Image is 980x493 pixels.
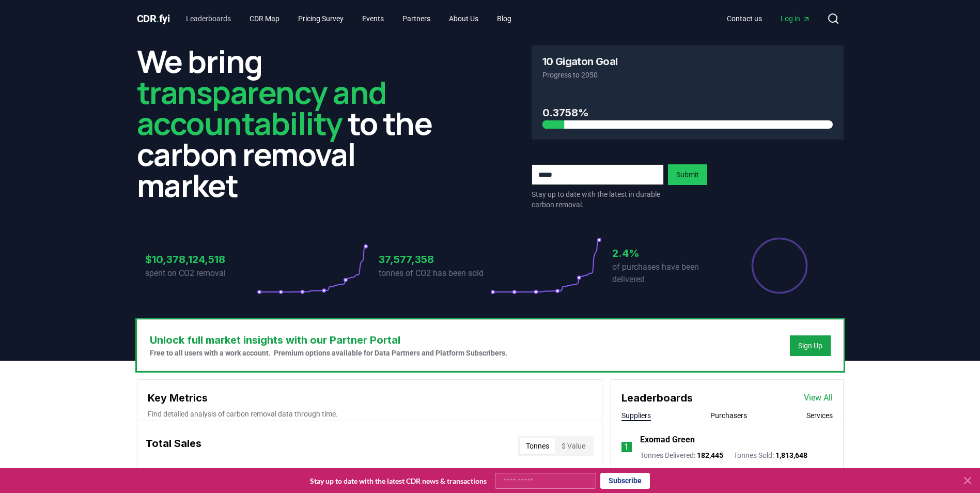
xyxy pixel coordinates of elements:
button: Tonnes [520,438,555,454]
h3: Leaderboards [621,390,693,406]
p: spent on CO2 removal [145,267,257,280]
span: 182,445 [697,451,723,459]
a: Sign Up [798,341,822,351]
span: transparency and accountability [137,71,386,144]
h3: 0.3758% [542,105,833,120]
a: Blog [489,9,520,28]
nav: Main [719,9,819,28]
p: Stay up to date with the latest in durable carbon removal. [532,189,664,210]
a: View All [804,392,833,404]
button: Submit [668,164,707,185]
span: . [156,12,159,25]
h3: Unlock full market insights with our Partner Portal [150,332,507,348]
a: Partners [394,9,439,28]
a: CDR Map [241,9,288,28]
a: Leaderboards [178,9,239,28]
a: About Us [441,9,487,28]
button: Sign Up [790,335,831,356]
a: Log in [772,9,819,28]
a: Contact us [719,9,770,28]
div: Percentage of sales delivered [751,237,808,295]
h3: $10,378,124,518 [145,252,257,267]
a: Pricing Survey [290,9,352,28]
h3: Key Metrics [148,390,592,406]
a: Events [354,9,392,28]
p: tonnes of CO2 has been sold [379,267,490,280]
h3: 2.4% [612,245,724,261]
button: $ Value [555,438,592,454]
p: Progress to 2050 [542,70,833,80]
button: Purchasers [710,410,747,421]
p: Free to all users with a work account. Premium options available for Data Partners and Platform S... [150,348,507,358]
p: Find detailed analysis of carbon removal data through time. [148,409,592,419]
button: Suppliers [621,410,651,421]
a: CDR.fyi [137,11,170,26]
p: of purchases have been delivered [612,261,724,286]
p: 1 [624,441,629,453]
span: Log in [781,13,811,24]
h2: We bring to the carbon removal market [137,45,449,201]
h3: 10 Gigaton Goal [542,56,618,67]
a: Exomad Green [640,434,695,446]
span: 1,813,648 [775,451,807,459]
h3: 37,577,358 [379,252,490,267]
h3: Total Sales [146,436,201,456]
button: Services [806,410,833,421]
span: CDR fyi [137,12,170,25]
p: Tonnes Delivered : [640,450,723,460]
nav: Main [178,9,520,28]
p: Tonnes Sold : [734,450,807,460]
